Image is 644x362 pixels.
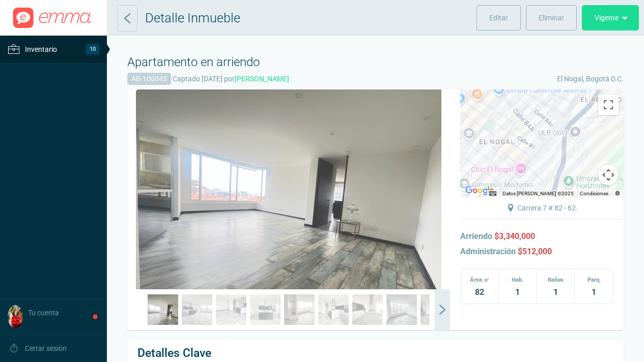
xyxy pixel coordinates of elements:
span: Baños [537,274,574,286]
span: 1 [537,286,574,298]
span: Administración [460,247,516,256]
span: Arriendo [460,231,492,241]
a: Carrera 7 # 82 - 62 [517,204,576,212]
span: $512,000 [518,247,552,256]
a: [PERSON_NAME] [235,75,289,83]
a: Editar [477,5,521,31]
span: 1 [575,286,613,298]
span: . [517,204,578,212]
button: Controles de visualización del mapa [598,165,619,185]
img: Google [463,184,496,197]
button: Activar o desactivar la vista de pantalla completa [598,95,619,115]
span: por [224,75,289,83]
span: Parq. [575,274,613,286]
span: Eliminar [539,5,564,31]
button: Combinaciones de teclas [489,190,496,197]
span: AB-100045 [127,73,171,85]
a: Condiciones (se abre en una nueva pestaña) [580,191,608,196]
a: Informar a Google errores en las imágenes o el mapa de carreteras. [614,191,621,196]
h3: Apartamento en arriendo [127,56,624,68]
span: 82 [461,286,498,298]
span: Captado [DATE] [173,75,222,83]
span: Hab. [499,274,537,286]
a: Abrir esta área en Google Maps (se abre en una ventana nueva) [463,184,496,197]
span: Datos [PERSON_NAME] ©2025 [502,191,574,196]
a: Eliminar [526,5,577,31]
span: Vigente [595,5,619,31]
span: Editar [489,5,508,31]
span: El Nogal, [557,75,584,83]
span: 1 [499,286,537,298]
span: Bogotá D.C. [586,75,624,83]
a: Atrás [117,5,137,32]
span: $3,340,000 [494,231,535,241]
button: Vigente [582,5,639,31]
span: Área ㎡ [461,274,498,286]
span: Next [435,289,450,330]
